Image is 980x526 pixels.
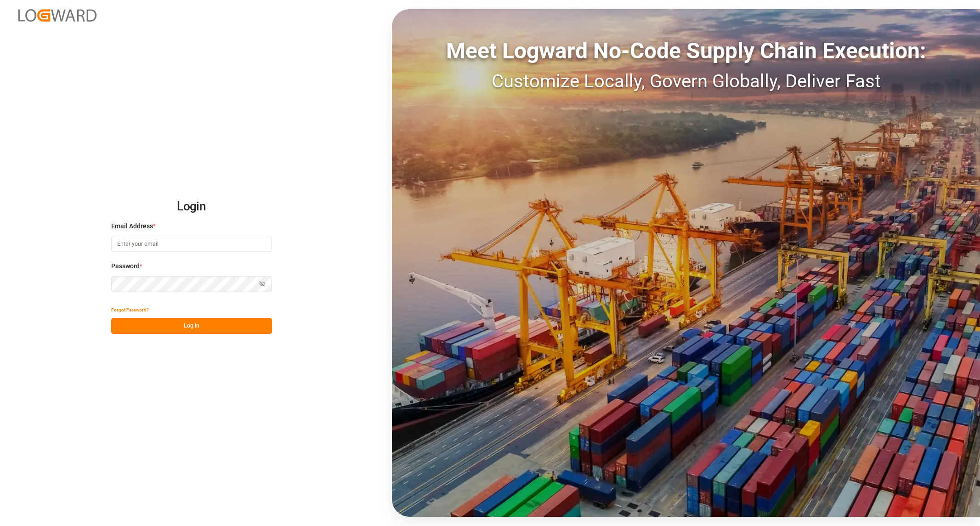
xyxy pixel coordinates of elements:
[111,302,149,318] button: Forgot Password?
[111,221,153,231] span: Email Address
[18,9,96,22] img: Logward_new_orange.png
[392,68,980,95] div: Customize Locally, Govern Globally, Deliver Fast
[111,236,272,252] input: Enter your email
[392,34,980,68] div: Meet Logward No-Code Supply Chain Execution:
[111,318,272,334] button: Log In
[111,261,140,271] span: Password
[111,192,272,221] h2: Login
